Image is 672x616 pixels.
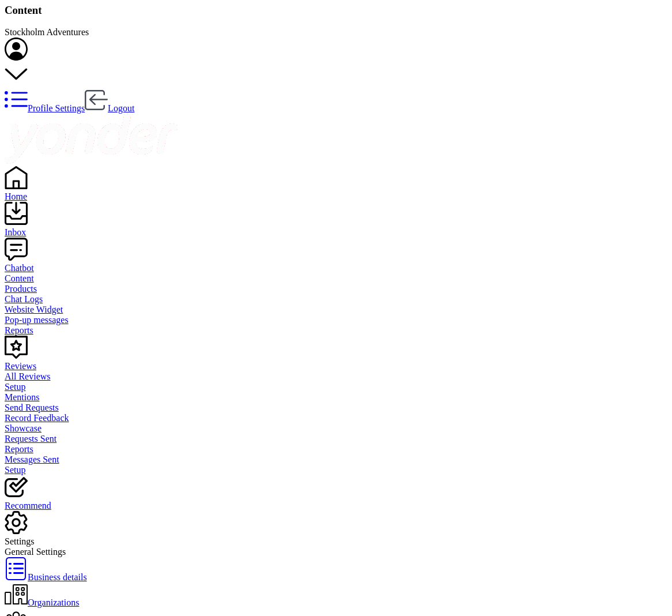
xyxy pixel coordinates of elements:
a: Chatbot [5,253,667,273]
span: General Settings [5,547,66,557]
div: Recommend [5,501,667,511]
a: Reports [5,444,667,455]
a: Showcase [5,423,667,434]
a: Products [5,284,667,294]
div: Inbox [5,227,667,238]
div: Settings [5,536,667,547]
a: Record Feedback [5,413,667,423]
a: Pop-up messages [5,315,667,325]
a: Business details [5,572,87,582]
a: Setup [5,465,667,475]
div: Home [5,191,667,202]
a: Chat Logs [5,294,667,305]
a: Website Widget [5,305,667,315]
a: Mentions [5,392,667,403]
a: Setup [5,382,667,392]
span: Business details [28,572,87,582]
span: Organizations [28,598,79,607]
a: Logout [85,103,134,113]
a: Organizations [5,598,79,607]
a: Recommend [5,490,667,511]
a: Send Requests [5,403,667,413]
img: yonder-white-logo.png [5,114,178,164]
a: Inbox [5,217,667,238]
a: All Reviews [5,371,667,382]
a: Content [5,273,667,284]
div: Reviews [5,361,667,371]
a: Requests Sent [5,434,667,444]
a: Reviews [5,351,667,371]
a: Home [5,181,667,202]
a: Messages Sent [5,455,667,465]
a: Reports [5,325,667,336]
div: Chatbot [5,263,667,273]
h3: Content [5,4,667,17]
a: Profile Settings [5,103,85,113]
div: Stockholm Adventures [5,27,667,37]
